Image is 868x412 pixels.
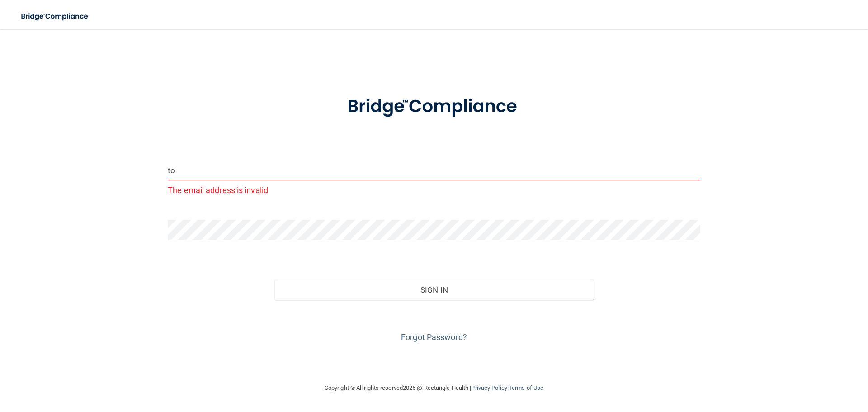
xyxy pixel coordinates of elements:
[401,332,467,342] a: Forgot Password?
[269,374,599,403] div: Copyright © All rights reserved 2025 @ Rectangle Health | |
[14,7,97,26] img: bridge_compliance_login_screen.278c3ca4.svg
[329,83,539,130] img: bridge_compliance_login_screen.278c3ca4.svg
[509,384,543,391] a: Terms of Use
[471,384,507,391] a: Privacy Policy
[274,280,594,300] button: Sign In
[168,160,700,180] input: Email
[168,183,700,198] p: The email address is invalid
